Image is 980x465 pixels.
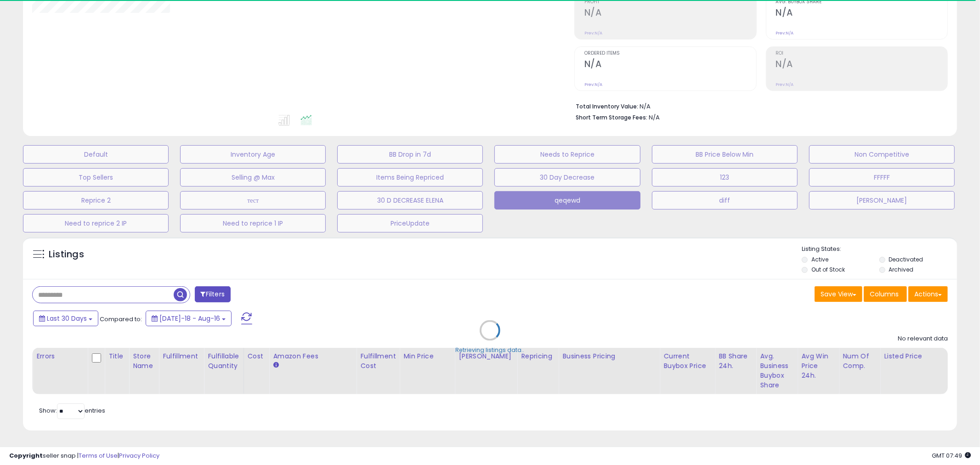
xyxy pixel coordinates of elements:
[809,145,955,164] button: Non Competitive
[337,214,483,232] button: PriceUpdate
[494,145,640,164] button: Needs to Reprice
[180,214,326,232] button: Need to reprice 1 IP
[649,113,660,122] span: N/A
[494,168,640,187] button: 30 Day Decrease
[456,346,525,355] div: Retrieving listings data..
[776,59,947,71] h2: N/A
[576,100,941,111] li: N/A
[23,168,169,187] button: Top Sellers
[776,82,794,87] small: Prev: N/A
[494,191,640,210] button: qeqewd
[337,168,483,187] button: Items Being Repriced
[23,191,169,210] button: Reprice 2
[180,168,326,187] button: Selling @ Max
[652,168,798,187] button: 123
[576,113,647,121] b: Short Term Storage Fees:
[932,451,971,460] span: 2025-09-16 07:49 GMT
[584,51,756,56] span: Ordered Items
[180,145,326,164] button: Inventory Age
[776,7,947,20] h2: N/A
[584,7,756,20] h2: N/A
[809,168,955,187] button: FFFFF
[576,102,638,110] b: Total Inventory Value:
[337,191,483,210] button: 30 D DECREASE ELENA
[652,191,798,210] button: diff
[584,30,602,36] small: Prev: N/A
[23,214,169,232] button: Need to reprice 2 IP
[584,59,756,71] h2: N/A
[23,145,169,164] button: Default
[337,145,483,164] button: BB Drop in 7d
[809,191,955,210] button: [PERSON_NAME]
[79,451,118,460] a: Terms of Use
[652,145,798,164] button: BB Price Below Min
[584,82,602,87] small: Prev: N/A
[119,451,159,460] a: Privacy Policy
[776,30,794,36] small: Prev: N/A
[9,451,43,460] strong: Copyright
[9,452,159,460] div: seller snap | |
[180,191,326,210] button: тест
[776,51,947,56] span: ROI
